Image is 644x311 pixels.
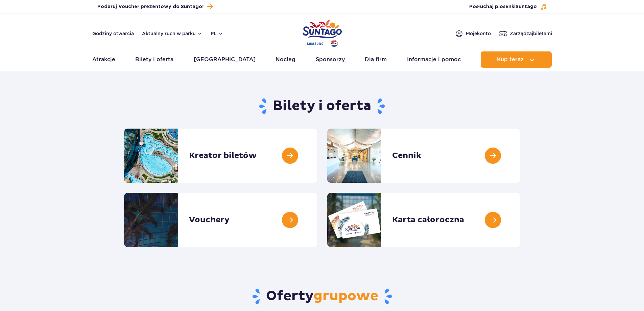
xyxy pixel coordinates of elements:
a: Informacje i pomoc [407,51,461,68]
a: Godziny otwarcia [92,30,134,37]
a: Bilety i oferta [135,51,173,68]
a: Dla firm [365,51,387,68]
span: Podaruj Voucher prezentowy do Suntago! [97,3,204,10]
span: Moje konto [466,30,491,37]
a: [GEOGRAPHIC_DATA] [194,51,256,68]
a: Nocleg [276,51,295,68]
span: grupowe [313,288,378,305]
span: Suntago [516,4,537,9]
span: Posłuchaj piosenki [469,3,537,10]
h1: Bilety i oferta [124,97,520,115]
a: Mojekonto [455,29,491,38]
a: Park of Poland [303,17,342,48]
button: Aktualny ruch w parku [142,31,202,36]
a: Sponsorzy [316,51,345,68]
button: pl [211,30,223,37]
span: Zarządzaj biletami [510,30,552,37]
h2: Oferty [124,288,520,305]
a: Atrakcje [92,51,115,68]
span: Kup teraz [497,57,524,63]
a: Podaruj Voucher prezentowy do Suntago! [97,2,213,11]
button: Kup teraz [481,51,552,68]
a: Zarządzajbiletami [499,29,552,38]
button: Posłuchaj piosenkiSuntago [469,3,547,10]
